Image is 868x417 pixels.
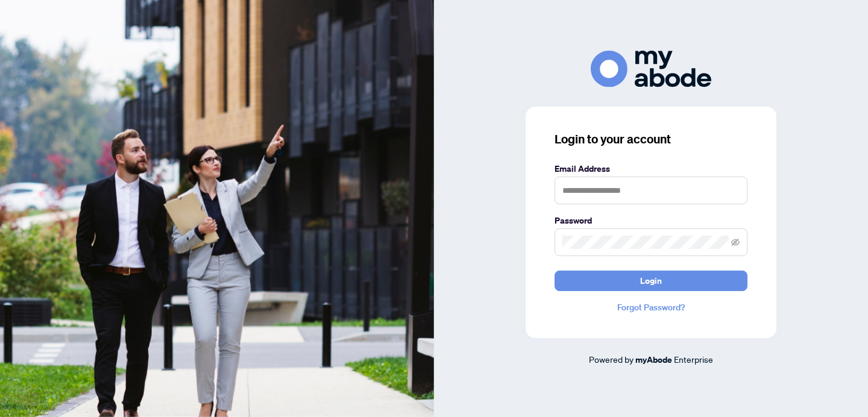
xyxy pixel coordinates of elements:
span: Login [640,271,662,290]
a: myAbode [635,353,672,366]
img: ma-logo [591,51,711,87]
a: Forgot Password? [555,301,747,314]
span: eye-invisible [731,238,740,246]
label: Email Address [555,162,747,175]
span: Powered by [589,354,634,365]
button: Login [555,271,747,291]
label: Password [555,214,747,227]
span: Enterprise [674,354,713,365]
h3: Login to your account [555,131,747,148]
